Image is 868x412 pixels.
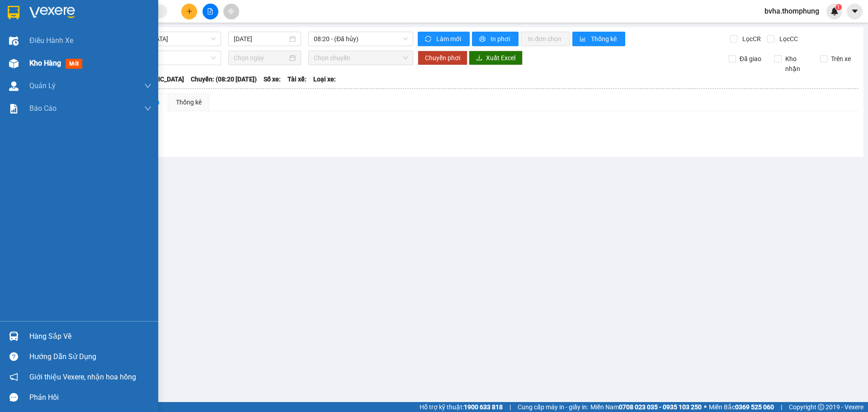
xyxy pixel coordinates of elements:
input: Chọn ngày [234,53,288,63]
button: In đơn chọn [521,32,570,46]
span: mới [66,59,82,69]
span: Báo cáo [29,103,57,114]
span: notification [9,373,18,381]
span: Đã giao [736,54,765,64]
button: file-add [203,4,218,19]
span: 1 [837,4,840,10]
span: bvha.thomphung [757,5,826,17]
span: Lọc CR [739,34,762,44]
button: bar-chartThống kê [572,32,625,46]
div: Thống kê [176,97,202,107]
span: Loại xe: [313,74,336,84]
span: | [781,402,782,412]
img: logo-vxr [8,6,19,19]
img: warehouse-icon [9,36,19,46]
span: copyright [818,404,824,410]
span: plus [186,8,193,14]
span: printer [479,36,487,43]
span: ⚪️ [704,405,707,409]
strong: 0369 525 060 [735,403,774,411]
span: Lọc CC [776,34,799,44]
span: Chọn chuyến [314,51,408,65]
button: aim [223,4,239,19]
span: Giới thiệu Vexere, nhận hoa hồng [29,371,136,383]
button: Chuyển phơi [418,51,467,65]
span: Hỗ trợ kỹ thuật: [420,402,503,412]
span: question-circle [9,352,18,361]
span: caret-down [851,7,859,15]
span: file-add [207,8,213,14]
div: Phản hồi [29,391,151,404]
span: message [9,393,18,402]
sup: 1 [835,4,842,10]
strong: 1900 633 818 [464,403,503,411]
img: warehouse-icon [9,59,19,68]
span: aim [228,8,234,14]
span: down [144,105,151,112]
img: solution-icon [9,104,19,114]
span: Chuyến: (08:20 [DATE]) [191,74,257,84]
button: downloadXuất Excel [469,51,523,65]
div: Hướng dẫn sử dụng [29,350,151,364]
div: Hàng sắp về [29,330,151,343]
span: In phơi [491,34,511,44]
img: warehouse-icon [9,331,19,341]
span: Quản Lý [29,80,56,91]
button: printerIn phơi [472,32,519,46]
button: plus [181,4,197,19]
span: Kho nhận [782,54,813,74]
span: sync [425,36,433,43]
span: Điều hành xe [29,35,73,46]
input: 12/09/2025 [234,34,288,44]
span: | [509,402,511,412]
span: 08:20 - (Đã hủy) [314,32,408,46]
button: caret-down [847,4,863,19]
img: icon-new-feature [830,7,839,15]
span: Tài xế: [288,74,307,84]
span: Thống kê [591,34,618,44]
span: Miền Nam [590,402,702,412]
span: Cung cấp máy in - giấy in: [518,402,588,412]
span: Số xe: [264,74,281,84]
span: Kho hàng [29,59,61,67]
span: Làm mới [436,34,462,44]
span: bar-chart [580,36,587,43]
strong: 0708 023 035 - 0935 103 250 [619,403,702,411]
span: Trên xe [827,54,854,64]
img: warehouse-icon [9,81,19,91]
span: down [144,82,151,90]
span: Miền Bắc [709,402,774,412]
button: syncLàm mới [418,32,470,46]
